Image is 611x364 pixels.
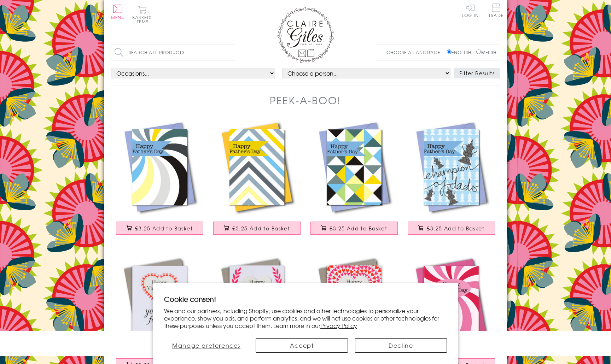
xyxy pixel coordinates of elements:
[172,341,240,350] span: Manage preferences
[403,255,500,353] img: Mother's Day Card, Pink Spirals, Happy Mother's Day, See through acetate window
[164,307,447,329] p: We and our partners, including Shopify, use cookies and other technologies to personalize your ex...
[132,6,152,24] button: Basket0 items
[208,118,305,216] img: Father's Day Card, Chevrons, Happy Father's Day, See through acetate window
[403,118,500,216] img: Father's Day Card, Champion, Happy Father's Day, See through acetate window
[454,68,500,78] button: Filter Results
[476,49,481,54] input: Welsh
[476,49,496,55] label: Welsh
[116,222,204,235] button: £3.25 Add to Basket
[232,225,290,232] span: £3.25 Add to Basket
[305,118,403,241] a: Father's Day Card, Cubes and Triangles, See through acetate window £3.25 Add to Basket
[208,118,305,241] a: Father's Day Card, Chevrons, Happy Father's Day, See through acetate window £3.25 Add to Basket
[111,5,125,19] button: Menu
[489,4,504,17] span: Trade
[355,338,447,353] button: Decline
[270,93,341,107] h1: Peek-a-boo!
[310,222,398,235] button: £3.25 Add to Basket
[462,4,479,17] a: Log In
[330,225,387,232] span: £3.25 Add to Basket
[427,225,484,232] span: £3.25 Add to Basket
[408,222,495,235] button: £3.25 Add to Basket
[320,321,357,330] a: Privacy Policy
[135,225,193,232] span: £3.25 Add to Basket
[111,14,125,20] span: Menu
[277,7,334,63] img: Claire Giles Greetings Cards
[111,45,235,60] input: Search all products
[256,338,348,353] button: Accept
[164,294,447,304] h2: Cookie consent
[403,118,500,241] a: Father's Day Card, Champion, Happy Father's Day, See through acetate window £3.25 Add to Basket
[305,118,403,216] img: Father's Day Card, Cubes and Triangles, See through acetate window
[135,14,152,25] span: 0 items
[164,338,249,353] button: Manage preferences
[208,255,305,353] img: Valentine's Day Card, Crown of leaves, See through acetate window
[447,49,475,55] label: English
[447,49,452,54] input: English
[111,118,208,216] img: Father's Day Card, Spiral, Happy Father's Day, See through acetate window
[111,255,208,353] img: Valentine's Day Card, You and Me Forever, See through acetate window
[386,49,446,55] p: Choose a language:
[111,118,208,241] a: Father's Day Card, Spiral, Happy Father's Day, See through acetate window £3.25 Add to Basket
[213,222,301,235] button: £3.25 Add to Basket
[305,255,403,353] img: Valentine's Day Card, Forever and Always, See through acetate window
[489,4,504,19] a: Trade
[228,45,235,60] input: Search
